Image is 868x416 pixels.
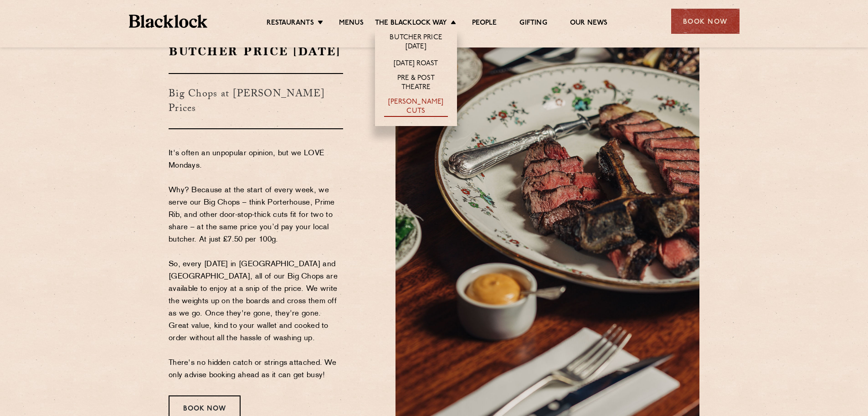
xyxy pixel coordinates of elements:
a: Butcher Price [DATE] [384,33,448,53]
a: [DATE] Roast [394,59,438,69]
p: It's often an unpopular opinion, but we LOVE Mondays. Why? Because at the start of every week, we... [169,147,343,382]
a: Restaurants [267,19,314,29]
a: Gifting [519,19,547,29]
a: People [472,19,497,29]
a: Pre & Post Theatre [384,74,448,93]
div: Book Now [671,9,740,34]
img: BL_Textured_Logo-footer-cropped.svg [129,15,208,28]
h3: Big Chops at [PERSON_NAME] Prices [169,73,343,129]
a: Our News [570,19,608,29]
a: [PERSON_NAME] Cuts [384,98,448,117]
a: Menus [339,19,364,29]
a: The Blacklock Way [375,19,447,29]
h2: Butcher Price [DATE] [169,43,343,59]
